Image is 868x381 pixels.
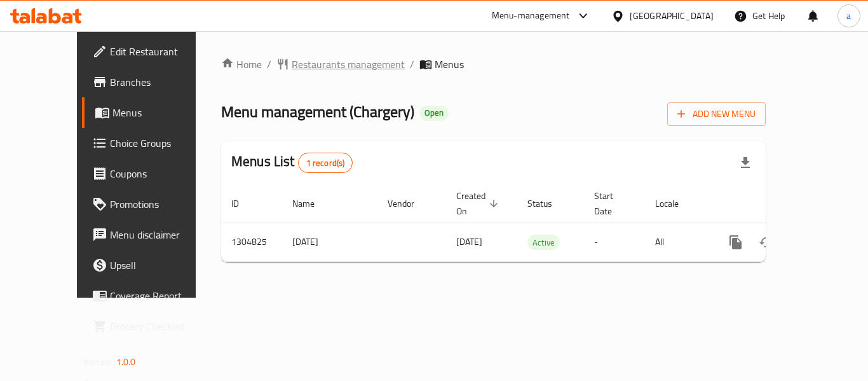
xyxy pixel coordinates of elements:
[730,148,761,178] div: Export file
[221,57,262,72] a: Home
[292,196,331,211] span: Name
[292,57,405,72] span: Restaurants management
[456,233,482,250] span: [DATE]
[221,184,853,262] table: enhanced table
[645,223,710,261] td: All
[112,105,212,120] span: Menus
[110,44,212,59] span: Edit Restaurant
[630,9,714,23] div: [GEOGRAPHIC_DATA]
[82,67,222,97] a: Branches
[388,196,431,211] span: Vendor
[83,354,114,370] span: Version:
[419,107,449,118] span: Open
[282,223,377,261] td: [DATE]
[110,288,212,303] span: Coverage Report
[276,57,405,72] a: Restaurants management
[82,281,222,311] a: Coverage Report
[82,36,222,67] a: Edit Restaurant
[655,196,695,211] span: Locale
[116,354,136,370] span: 1.0.0
[267,57,271,72] li: /
[110,74,212,90] span: Branches
[299,157,353,169] span: 1 record(s)
[492,8,570,24] div: Menu-management
[846,9,851,23] span: a
[527,196,569,211] span: Status
[82,250,222,281] a: Upsell
[419,106,449,121] div: Open
[82,158,222,189] a: Coupons
[110,227,212,242] span: Menu disclaimer
[527,235,560,250] span: Active
[221,57,766,72] nav: breadcrumb
[410,57,414,72] li: /
[751,227,782,258] button: Change Status
[110,166,212,181] span: Coupons
[435,57,464,72] span: Menus
[231,152,353,173] h2: Menus List
[594,188,630,219] span: Start Date
[710,184,853,223] th: Actions
[667,102,766,126] button: Add New Menu
[298,153,353,173] div: Total records count
[82,311,222,342] a: Grocery Checklist
[584,223,645,261] td: -
[82,128,222,158] a: Choice Groups
[110,197,212,212] span: Promotions
[721,227,751,258] button: more
[677,106,756,122] span: Add New Menu
[110,319,212,334] span: Grocery Checklist
[110,135,212,151] span: Choice Groups
[110,258,212,273] span: Upsell
[82,219,222,250] a: Menu disclaimer
[221,97,414,126] span: Menu management ( Chargery )
[82,97,222,128] a: Menus
[456,188,502,219] span: Created On
[82,189,222,219] a: Promotions
[231,196,255,211] span: ID
[221,223,282,261] td: 1304825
